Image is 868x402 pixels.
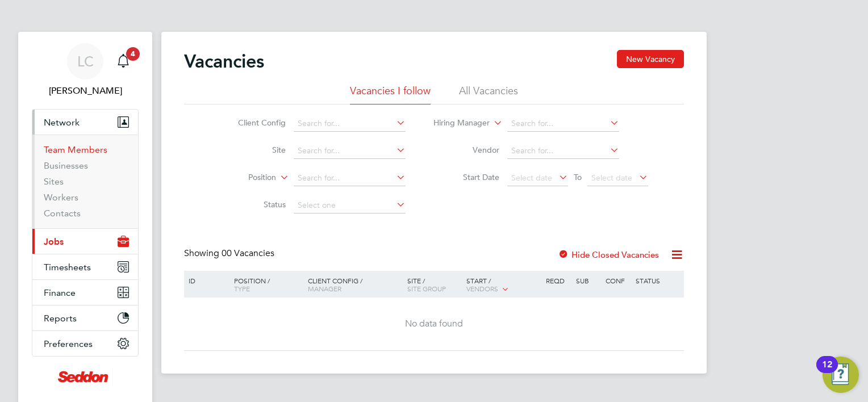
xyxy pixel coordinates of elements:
[220,199,286,210] label: Status
[294,116,406,132] input: Search for...
[226,271,305,298] div: Position /
[459,84,518,104] li: All Vacancies
[633,271,682,290] div: Status
[44,313,77,324] span: Reports
[466,284,498,293] span: Vendors
[507,143,619,159] input: Search for...
[234,284,250,293] span: Type
[44,144,107,155] a: Team Members
[112,43,135,79] a: 4
[407,284,446,293] span: Site Group
[511,173,552,183] span: Select date
[822,365,832,379] div: 12
[32,368,139,386] a: Go to home page
[44,262,91,273] span: Timesheets
[126,47,140,61] span: 4
[308,284,341,293] span: Manager
[507,116,619,132] input: Search for...
[294,143,406,159] input: Search for...
[44,236,64,247] span: Jobs
[222,248,274,259] span: 00 Vacancies
[543,271,573,290] div: Reqd
[32,331,138,356] button: Preferences
[434,172,499,182] label: Start Date
[294,170,406,186] input: Search for...
[617,50,684,68] button: New Vacancy
[32,305,138,330] button: Reports
[32,110,138,135] button: Network
[44,287,76,298] span: Finance
[186,318,682,330] div: No data found
[570,170,585,185] span: To
[184,50,264,73] h2: Vacancies
[32,254,138,279] button: Timesheets
[464,271,543,299] div: Start /
[32,84,139,98] span: Lucy Cullen
[424,118,490,129] label: Hiring Manager
[558,249,659,260] label: Hide Closed Vacancies
[44,176,64,187] a: Sites
[44,192,78,203] a: Workers
[220,118,286,128] label: Client Config
[823,357,859,393] button: Open Resource Center, 12 new notifications
[77,54,94,69] span: LC
[32,280,138,305] button: Finance
[32,135,138,228] div: Network
[404,271,464,298] div: Site /
[44,208,81,219] a: Contacts
[603,271,632,290] div: Conf
[32,43,139,98] a: LC[PERSON_NAME]
[211,172,276,183] label: Position
[32,229,138,254] button: Jobs
[44,117,80,128] span: Network
[220,145,286,155] label: Site
[184,248,277,259] div: Showing
[44,160,88,171] a: Businesses
[186,271,226,290] div: ID
[44,338,93,349] span: Preferences
[305,271,404,298] div: Client Config /
[350,84,431,104] li: Vacancies I follow
[294,198,406,213] input: Select one
[591,173,632,183] span: Select date
[58,368,112,386] img: seddonconstruction-logo-retina.png
[573,271,603,290] div: Sub
[434,145,499,155] label: Vendor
